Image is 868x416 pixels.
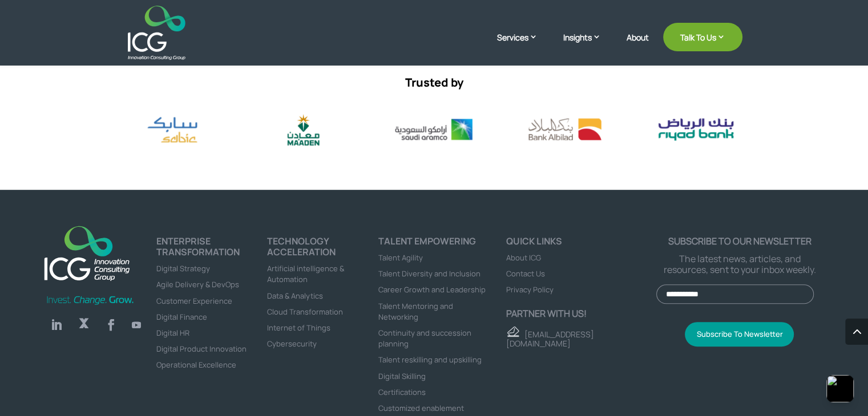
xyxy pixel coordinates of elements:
a: Internet of Things [267,323,330,333]
img: saudi aramco [387,111,481,149]
a: Talk To Us [663,23,742,51]
a: Cybersecurity [267,338,317,349]
a: Customer Experience [156,296,232,306]
a: Operational Excellence [156,360,236,370]
a: Digital Strategy [156,263,210,274]
img: Invest-Change-Grow-Green [45,295,135,305]
a: Data & Analytics [267,291,323,301]
h4: ENTERPRISE TRANSFORMATION [156,236,268,263]
a: Contact Us [506,268,545,279]
div: 9 / 17 [257,111,350,149]
div: أداة الدردشة [678,293,868,416]
h4: Talent Empowering [378,236,490,252]
a: Talent Diversity and Inclusion [378,268,481,279]
img: maaden logo [257,111,350,149]
span: Enterprise Transformation [13,346,105,356]
a: Talent Mentoring and Networking [378,301,453,322]
a: Talent Agility [378,252,423,263]
a: Follow on X [72,313,95,336]
a: Continuity and succession planning [378,328,471,349]
a: Services [497,31,549,60]
a: Digital Skilling [378,371,426,381]
a: Talent reskilling and upskilling [378,354,482,365]
iframe: Chat Widget [678,293,868,416]
a: Privacy Policy [506,284,554,295]
img: sabic logo [126,110,219,149]
a: Career Growth and Leadership [378,284,486,295]
p: The latest news, articles, and resources, sent to your inbox weekly. [656,254,823,275]
p: Subscribe to our newsletter [656,236,823,247]
h4: TECHNOLOGY ACCELERATION [267,236,378,263]
img: email - ICG [506,326,519,337]
a: Certifications [378,387,426,397]
a: Follow on Facebook [100,313,123,336]
a: Follow on Youtube [127,316,146,334]
a: Cloud Transformation [267,307,343,317]
h4: Quick links [506,236,656,252]
img: ICG [128,6,185,60]
div: 11 / 17 [518,111,611,149]
p: Trusted by [126,76,742,89]
input: Human Skilling [3,361,10,369]
div: 12 / 17 [649,111,742,149]
img: riyad bank [649,111,742,149]
p: Partner with us! [506,308,656,319]
img: bank albilad [518,111,611,149]
a: Digital Product Innovation [156,344,247,354]
input: Technology Acceleration [3,332,10,339]
input: Enterprise Transformation [3,346,10,354]
div: 10 / 17 [387,111,481,149]
span: Technology Acceleration [13,331,100,341]
a: [EMAIL_ADDRESS][DOMAIN_NAME] [506,328,594,349]
img: ICG-new logo (1) [38,219,136,286]
span: Human Skilling [13,361,63,371]
a: Digital Finance [156,312,207,322]
a: Follow on LinkedIn [45,313,68,336]
a: About [627,33,649,60]
a: Artificial intelligence & Automation [267,263,344,284]
a: logo_footer [38,219,136,289]
a: Digital HR [156,328,189,338]
a: Insights [563,31,612,60]
a: Agile Delivery & DevOps [156,279,239,289]
a: About ICG [506,252,541,263]
div: 8 / 17 [126,110,219,149]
